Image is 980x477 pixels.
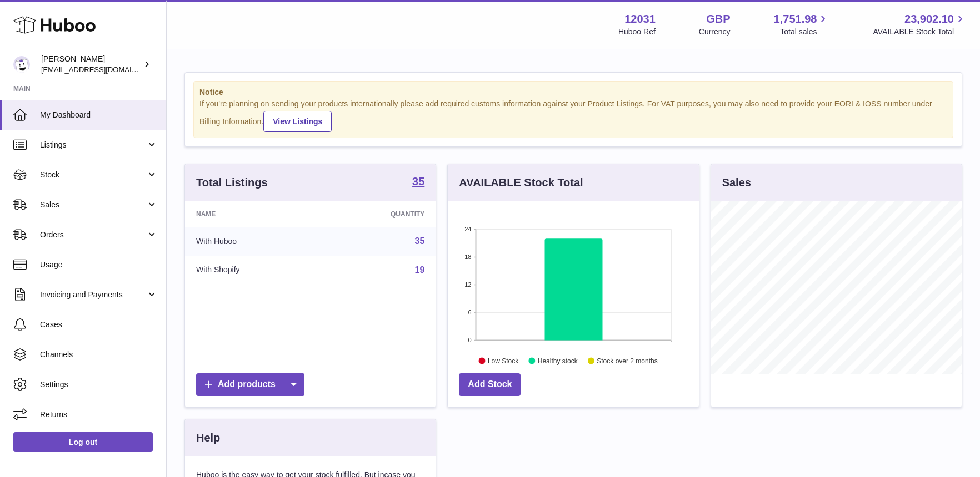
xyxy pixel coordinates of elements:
span: 1,751.98 [774,12,817,27]
span: 23,902.10 [904,12,954,27]
h3: Help [196,430,220,445]
th: Name [185,201,320,227]
strong: Notice [199,87,947,98]
span: Settings [40,379,158,390]
h3: AVAILABLE Stock Total [459,175,583,190]
span: Sales [40,200,146,210]
span: Stock [40,170,146,180]
text: 24 [465,226,472,232]
span: Total sales [780,27,829,37]
text: Low Stock [488,357,519,364]
text: Healthy stock [538,357,578,364]
text: 6 [468,309,472,316]
span: [EMAIL_ADDRESS][DOMAIN_NAME] [41,65,163,74]
a: Log out [13,432,153,452]
div: If you're planning on sending your products internationally please add required customs informati... [199,99,947,132]
span: Returns [40,409,158,420]
span: Invoicing and Payments [40,290,146,300]
h3: Total Listings [196,175,268,190]
th: Quantity [320,201,436,227]
a: 35 [415,236,425,246]
text: 18 [465,253,472,260]
td: With Huboo [185,227,320,256]
h3: Sales [722,175,751,190]
div: [PERSON_NAME] [41,54,141,75]
a: Add Stock [459,373,521,396]
span: Usage [40,260,158,270]
text: Stock over 2 months [597,357,658,364]
span: Listings [40,140,146,150]
div: Currency [699,27,731,37]
a: Add products [196,373,304,396]
text: 0 [468,337,472,343]
span: My Dashboard [40,110,158,120]
a: View Listings [263,111,332,132]
a: 23,902.10 AVAILABLE Stock Total [873,12,967,37]
a: 1,751.98 Total sales [774,12,830,37]
img: admin@makewellforyou.com [13,56,30,73]
a: 35 [412,176,424,189]
span: Cases [40,319,158,330]
strong: 12031 [624,12,656,27]
text: 12 [465,281,472,288]
span: AVAILABLE Stock Total [873,27,967,37]
td: With Shopify [185,256,320,285]
div: Huboo Ref [618,27,656,37]
span: Orders [40,230,146,240]
span: Channels [40,349,158,360]
strong: 35 [412,176,424,187]
a: 19 [415,265,425,275]
strong: GBP [706,12,730,27]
